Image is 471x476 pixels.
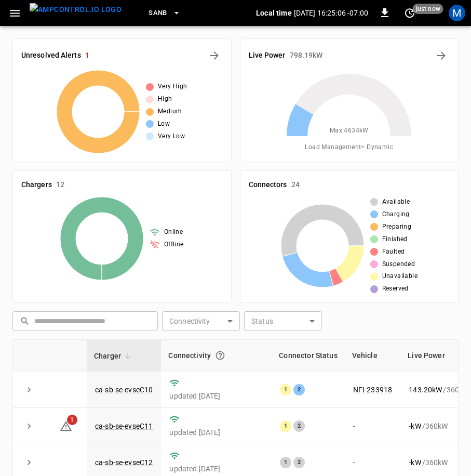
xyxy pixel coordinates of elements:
[294,8,368,18] p: [DATE] 16:25:06 -07:00
[433,47,450,64] button: Energy Overview
[149,7,167,19] span: SanB
[158,82,187,92] span: Very High
[60,421,72,429] a: 1
[21,50,81,61] h6: Unresolved Alerts
[21,455,37,470] button: expand row
[256,8,292,18] p: Local time
[401,5,418,21] button: set refresh interval
[144,3,185,23] button: SanB
[158,107,182,117] span: Medium
[249,50,286,61] h6: Live Power
[382,222,412,232] span: Preparing
[95,386,153,394] a: ca-sb-se-evseC10
[330,126,369,136] span: Max. 4634 kW
[56,179,64,191] h6: 12
[169,464,263,474] p: updated [DATE]
[211,346,230,365] button: Connection between the charger and our software.
[85,50,89,61] h6: 1
[158,119,170,129] span: Low
[21,179,52,191] h6: Chargers
[290,50,323,61] h6: 798.19 kW
[168,346,264,365] div: Connectivity
[293,384,305,395] div: 2
[169,391,263,401] p: updated [DATE]
[382,234,408,245] span: Finished
[409,421,421,431] p: - kW
[95,422,153,430] a: ca-sb-se-evseC11
[449,5,465,21] div: profile-icon
[382,197,410,207] span: Available
[409,385,442,395] p: 143.20 kW
[21,382,37,398] button: expand row
[169,427,263,438] p: updated [DATE]
[280,457,291,468] div: 1
[409,385,469,395] div: / 360 kW
[413,4,443,14] span: just now
[280,420,291,432] div: 1
[272,340,344,372] th: Connector Status
[382,284,409,294] span: Reserved
[67,415,77,425] span: 1
[158,94,172,104] span: High
[293,457,305,468] div: 2
[382,209,410,220] span: Charging
[345,340,401,372] th: Vehicle
[353,386,393,394] a: NFI-233918
[158,131,185,142] span: Very Low
[409,421,469,431] div: / 360 kW
[382,247,405,257] span: Faulted
[164,227,183,237] span: Online
[21,418,37,434] button: expand row
[206,47,223,64] button: All Alerts
[164,240,184,250] span: Offline
[409,457,421,468] p: - kW
[305,142,393,153] span: Load Management = Dynamic
[409,457,469,468] div: / 360 kW
[382,271,418,282] span: Unavailable
[94,350,134,362] span: Charger
[280,384,291,395] div: 1
[293,420,305,432] div: 2
[30,3,122,16] img: ampcontrol.io logo
[382,259,415,270] span: Suspended
[249,179,287,191] h6: Connectors
[95,458,153,467] a: ca-sb-se-evseC12
[345,408,401,444] td: -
